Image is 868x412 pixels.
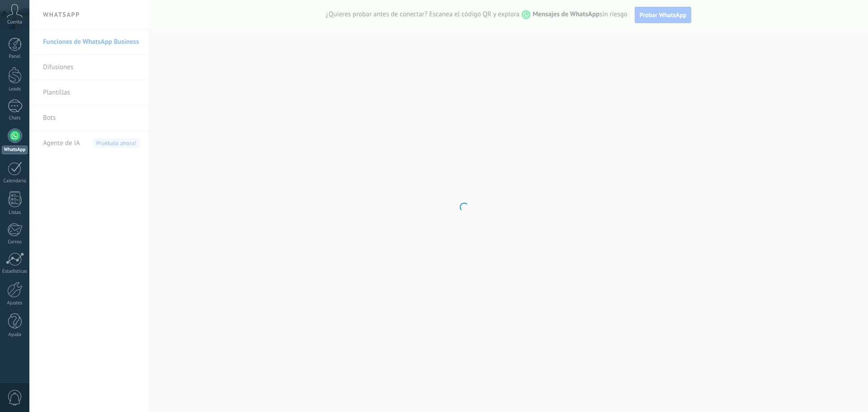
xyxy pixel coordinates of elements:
[2,210,28,216] div: Listas
[2,146,28,154] div: WhatsApp
[2,332,28,338] div: Ayuda
[7,19,22,25] span: Cuenta
[2,54,28,60] div: Panel
[2,300,28,306] div: Ajustes
[2,239,28,245] div: Correo
[2,115,28,121] div: Chats
[2,86,28,92] div: Leads
[2,178,28,184] div: Calendario
[2,269,28,275] div: Estadísticas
